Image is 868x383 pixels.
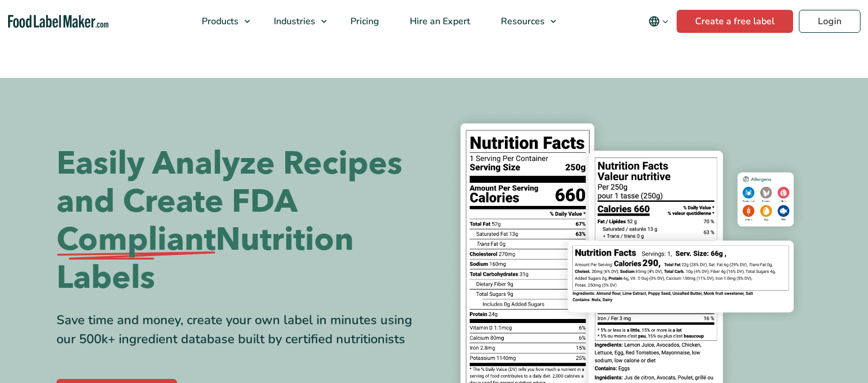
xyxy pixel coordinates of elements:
span: Products [198,15,240,28]
span: Compliant [56,221,216,259]
span: Industries [270,15,316,28]
div: Save time and money, create your own label in minutes using our 500k+ ingredient database built b... [56,311,425,349]
span: Hire an Expert [406,15,471,28]
h1: Easily Analyze Recipes and Create FDA Nutrition Labels [56,145,425,297]
span: Pricing [347,15,380,28]
a: Food Label Maker homepage [8,15,109,28]
a: Login [799,10,861,33]
a: Create a free label [677,10,793,33]
button: Change language [640,10,677,33]
span: Resources [497,15,546,28]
